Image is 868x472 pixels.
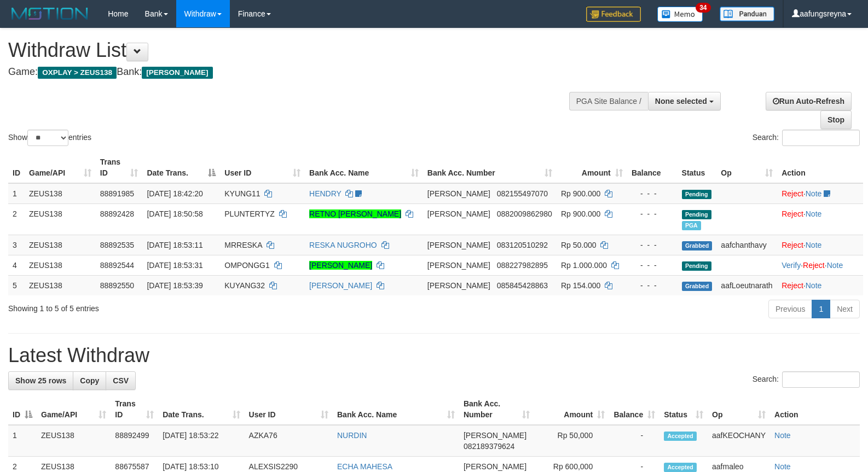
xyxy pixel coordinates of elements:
[245,425,333,457] td: AZKA76
[464,462,526,471] span: [PERSON_NAME]
[224,189,260,198] span: KYUNG11
[777,203,863,235] td: ·
[25,203,96,235] td: ZEUS138
[708,394,770,425] th: Op: activate to sort column ascending
[569,92,648,110] div: PGA Site Balance /
[655,97,707,106] span: None selected
[561,261,607,270] span: Rp 1.000.000
[561,189,600,198] span: Rp 900.000
[806,209,822,218] a: Note
[770,394,860,425] th: Action
[8,371,73,390] a: Show 25 rows
[8,203,25,235] td: 2
[497,281,548,290] span: Copy 085845428863 to clipboard
[8,235,25,255] td: 3
[80,376,99,385] span: Copy
[8,345,860,366] h1: Latest Withdraw
[337,431,367,440] a: NURDIN
[25,183,96,204] td: ZEUS138
[782,130,860,146] input: Search:
[142,67,212,79] span: [PERSON_NAME]
[224,281,265,290] span: KUYANG32
[8,67,568,78] h4: Game: Bank:
[106,371,136,390] a: CSV
[806,241,822,249] a: Note
[25,235,96,255] td: ZEUS138
[632,280,673,291] div: - - -
[38,67,117,79] span: OXPLAY > ZEUS138
[777,275,863,295] td: ·
[782,261,801,270] a: Verify
[224,209,275,218] span: PLUNTERTYZ
[782,189,803,198] a: Reject
[25,255,96,275] td: ZEUS138
[427,209,490,218] span: [PERSON_NAME]
[659,394,708,425] th: Status: activate to sort column ascending
[768,300,812,318] a: Previous
[305,152,423,183] th: Bank Acc. Name: activate to sort column ascending
[682,221,701,230] span: Marked by aafanarl
[586,7,641,22] img: Feedback.jpg
[777,255,863,275] td: · ·
[561,209,600,218] span: Rp 900.000
[158,425,244,457] td: [DATE] 18:53:22
[309,261,372,270] a: [PERSON_NAME]
[111,425,158,457] td: 88892499
[782,241,803,249] a: Reject
[427,241,490,249] span: [PERSON_NAME]
[8,130,91,146] label: Show entries
[720,7,774,21] img: panduan.png
[534,425,609,457] td: Rp 50,000
[100,189,134,198] span: 88891985
[774,431,791,440] a: Note
[632,188,673,199] div: - - -
[682,241,713,250] span: Grabbed
[777,183,863,204] td: ·
[309,189,342,198] a: HENDRY
[8,275,25,295] td: 5
[609,425,659,457] td: -
[664,463,697,472] span: Accepted
[708,425,770,457] td: aafKEOCHANY
[561,281,600,290] span: Rp 154.000
[696,3,710,13] span: 34
[777,152,863,183] th: Action
[557,152,627,183] th: Amount: activate to sort column ascending
[427,281,490,290] span: [PERSON_NAME]
[427,189,490,198] span: [PERSON_NAME]
[627,152,678,183] th: Balance
[224,261,269,270] span: OMPONGG1
[774,462,791,471] a: Note
[782,371,860,388] input: Search:
[812,300,830,318] a: 1
[827,261,843,270] a: Note
[648,92,721,110] button: None selected
[25,275,96,295] td: ZEUS138
[8,425,37,457] td: 1
[561,241,597,249] span: Rp 50.000
[423,152,557,183] th: Bank Acc. Number: activate to sort column ascending
[464,442,514,451] span: Copy 082189379624 to clipboard
[678,152,717,183] th: Status
[73,371,106,390] a: Copy
[664,432,697,441] span: Accepted
[682,261,711,271] span: Pending
[716,152,777,183] th: Op: activate to sort column ascending
[147,209,202,218] span: [DATE] 18:50:58
[15,376,66,385] span: Show 25 rows
[100,241,134,249] span: 88892535
[803,261,825,270] a: Reject
[37,425,111,457] td: ZEUS138
[609,394,659,425] th: Balance: activate to sort column ascending
[142,152,220,183] th: Date Trans.: activate to sort column descending
[147,241,202,249] span: [DATE] 18:53:11
[682,190,711,199] span: Pending
[632,208,673,219] div: - - -
[100,261,134,270] span: 88892544
[224,241,262,249] span: MRRESKA
[464,431,526,440] span: [PERSON_NAME]
[820,110,852,129] a: Stop
[497,261,548,270] span: Copy 088227982895 to clipboard
[716,275,777,295] td: aafLoeutnarath
[333,394,459,425] th: Bank Acc. Name: activate to sort column ascending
